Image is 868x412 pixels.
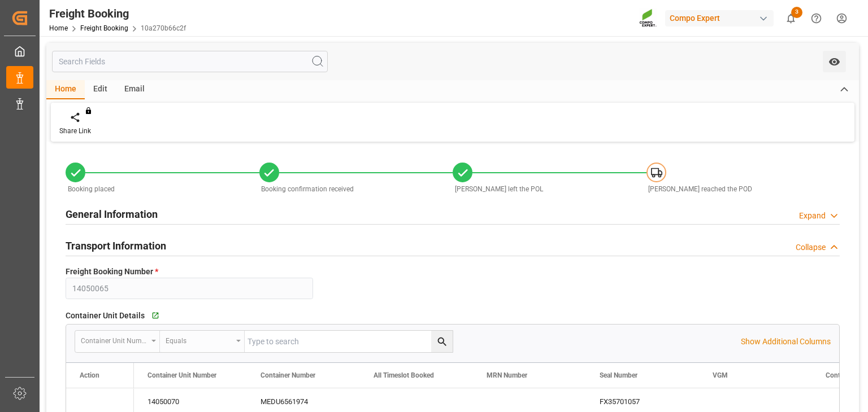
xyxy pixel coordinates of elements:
div: Collapse [796,242,826,253]
a: Freight Booking [80,24,128,32]
span: Booking confirmation received [261,185,354,193]
span: Seal Number [600,371,637,379]
div: Equals [166,333,232,346]
a: Home [49,24,68,32]
div: Action [80,371,99,379]
button: Help Center [804,6,829,31]
input: Search Fields [52,51,328,72]
span: Container Unit Details [66,310,145,322]
h2: General Information [66,207,158,222]
span: Container Unit Number [147,371,216,379]
span: Container Number [261,371,315,379]
div: Container Unit Number [81,333,147,346]
div: Home [46,80,85,99]
button: Compo Expert [665,7,778,29]
div: Expand [799,210,826,222]
p: Show Additional Columns [741,336,831,348]
span: 3 [791,7,802,18]
span: Freight Booking Number [66,266,158,278]
button: open menu [823,51,846,72]
div: Email [116,80,153,99]
button: open menu [160,331,245,352]
input: Type to search [245,331,453,352]
span: [PERSON_NAME] left the POL [455,185,543,193]
button: open menu [75,331,160,352]
div: Freight Booking [49,5,186,22]
img: Screenshot%202023-09-29%20at%2010.02.21.png_1712312052.png [639,8,657,28]
button: show 3 new notifications [778,6,804,31]
span: MRN Number [487,371,527,379]
div: Compo Expert [665,10,774,27]
span: All Timeslot Booked [374,371,434,379]
span: [PERSON_NAME] reached the POD [648,185,752,193]
span: VGM [713,371,728,379]
h2: Transport Information [66,238,166,253]
button: search button [431,331,453,352]
span: Booking placed [68,185,115,193]
div: Edit [85,80,116,99]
